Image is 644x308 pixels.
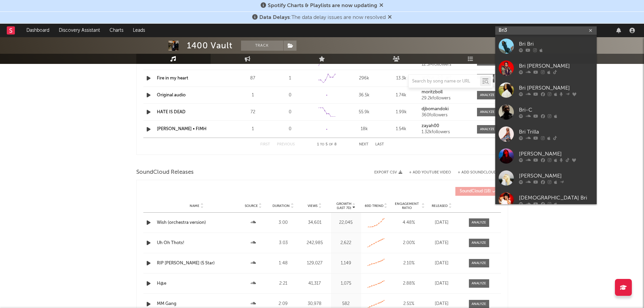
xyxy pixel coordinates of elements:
div: 242,985 [300,240,329,246]
input: Search by song name or URL [409,79,480,84]
a: Bri-C [495,101,597,123]
a: Original audio [157,93,186,97]
span: Dismiss [379,3,383,8]
span: 60D Trend [365,204,383,208]
div: 4.48 % [393,219,425,226]
a: Leads [128,24,150,37]
div: 30,978 [300,301,329,307]
a: Charts [105,24,128,37]
span: Source [245,204,258,208]
div: 1 5 8 [308,141,345,149]
a: MM Gang [157,301,237,307]
a: Bri Trilla [495,123,597,145]
div: [DATE] [428,280,455,287]
span: Spotify Charts & Playlists are now updating [268,3,377,8]
span: to [320,143,324,146]
span: Data Delays [259,15,290,20]
div: 1.54k [384,126,418,133]
div: 1 [236,126,270,133]
strong: moritzboll [422,90,443,94]
div: 3:03 [270,240,297,246]
span: Released [432,204,448,208]
button: Previous [277,143,295,146]
div: 2.00 % [393,240,425,246]
a: Discovery Assistant [54,24,105,37]
div: 2,622 [333,240,359,246]
div: Bri-C [519,106,593,114]
span: Duration [272,204,290,208]
a: Bri [PERSON_NAME] [495,79,597,101]
span: Dismiss [388,15,392,20]
div: 0 [273,109,307,116]
div: Bri Bri [519,40,593,48]
div: + Add YouTube Video [402,171,451,174]
div: [DATE] [428,260,455,267]
div: 1:48 [270,260,297,267]
div: [DATE] [428,240,455,246]
span: Views [308,204,317,208]
div: 1.32k followers [422,130,472,135]
div: 3:00 [270,219,297,226]
div: 129,027 [300,260,329,267]
div: 2:21 [270,280,297,287]
input: Search for artists [495,26,597,35]
a: [PERSON_NAME] [495,167,597,189]
div: Bri [PERSON_NAME] [519,84,593,92]
div: 1.99k [384,109,418,116]
div: 1400 Vault [187,41,233,51]
span: SoundCloud Releases [136,168,194,176]
div: 72 [236,109,270,116]
a: [DEMOGRAPHIC_DATA] Bri [495,189,597,211]
a: [PERSON_NAME] • FIMH [157,127,207,131]
a: HATE IS DEAD [157,110,186,114]
div: 55.9k [347,109,381,116]
a: Dashboard [22,24,54,37]
div: 1,075 [333,280,359,287]
div: [DATE] [428,301,455,307]
a: RIP [PERSON_NAME] (5 Star) [157,260,237,267]
div: 29.2k followers [422,96,472,101]
a: djbomandoki [422,107,472,112]
div: 2:09 [270,301,297,307]
div: [DATE] [428,219,455,226]
span: SoundCloud [460,189,483,193]
div: 2.51 % [393,301,425,307]
a: Wish (orchestra version) [157,219,237,226]
div: 36.5k [347,92,381,99]
button: + Add SoundCloud Song [451,171,508,174]
button: Track [241,41,283,51]
a: moritzboll [422,90,472,95]
div: 0 [273,92,307,99]
div: [DEMOGRAPHIC_DATA] Bri [519,194,593,202]
div: 2.10 % [393,260,425,267]
div: 41,317 [300,280,329,287]
span: Engagement Ratio [393,202,421,210]
div: 18k [347,126,381,133]
span: of [329,143,333,146]
div: 12.3M followers [422,62,472,67]
button: Next [359,143,368,146]
a: H@e [157,280,237,287]
div: 1.74k [384,92,418,99]
button: + Add SoundCloud Song [458,171,508,174]
div: [PERSON_NAME] [519,150,593,158]
div: 0 [273,126,307,133]
p: Growth [336,202,352,206]
button: Export CSV [374,170,402,174]
strong: djbomandoki [422,107,449,111]
div: Bri Trilla [519,128,593,136]
div: [PERSON_NAME] [519,172,593,180]
div: 360 followers [422,113,472,118]
span: Name [190,204,199,208]
span: : The data delay issues are now resolved [259,15,386,20]
button: First [260,143,270,146]
a: Uh Oh Thots! [157,240,237,246]
div: 2.88 % [393,280,425,287]
a: zayah00 [422,124,472,128]
a: Bri Bri [495,35,597,57]
button: SoundCloud(18) [455,187,501,196]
